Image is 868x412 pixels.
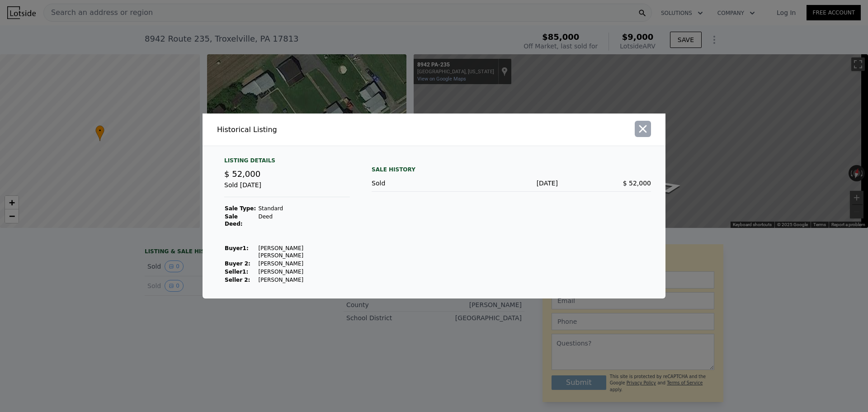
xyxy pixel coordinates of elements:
[372,164,651,175] div: Sale History
[258,276,350,284] td: [PERSON_NAME]
[225,245,249,251] strong: Buyer 1 :
[258,213,350,228] td: Deed
[224,169,260,179] span: $ 52,000
[217,124,430,135] div: Historical Listing
[225,269,248,275] strong: Seller 1 :
[372,179,465,188] div: Sold
[258,260,350,268] td: [PERSON_NAME]
[258,204,350,213] td: Standard
[224,180,350,197] div: Sold [DATE]
[224,157,350,168] div: Listing Details
[225,213,243,227] strong: Sale Deed:
[225,205,256,212] strong: Sale Type:
[623,180,651,187] span: $ 52,000
[225,260,250,267] strong: Buyer 2:
[258,244,350,260] td: [PERSON_NAME] [PERSON_NAME]
[465,179,558,188] div: [DATE]
[258,268,350,276] td: [PERSON_NAME]
[225,277,250,283] strong: Seller 2:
